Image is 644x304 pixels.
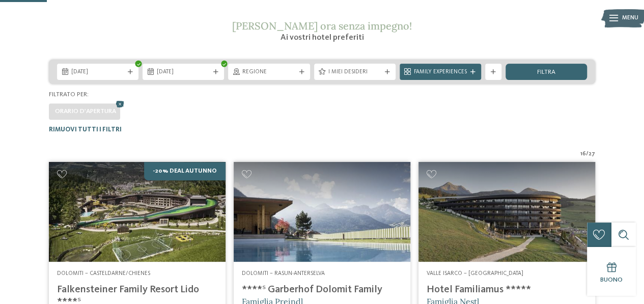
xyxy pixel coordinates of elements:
span: / [586,150,589,158]
img: Cercate un hotel per famiglie? Qui troverete solo i migliori! [49,162,226,261]
span: [PERSON_NAME] ora senza impegno! [232,19,412,32]
span: Family Experiences [414,68,467,76]
span: I miei desideri [328,68,381,76]
span: [DATE] [157,68,210,76]
h4: ****ˢ Garberhof Dolomit Family [242,284,402,296]
span: Valle Isarco – [GEOGRAPHIC_DATA] [427,270,523,277]
img: Cercate un hotel per famiglie? Qui troverete solo i migliori! [234,162,410,261]
span: Rimuovi tutti i filtri [49,126,122,133]
span: Dolomiti – Casteldarne/Chienes [57,270,150,277]
span: Dolomiti – Rasun-Anterselva [242,270,325,277]
span: 27 [589,150,595,158]
span: 16 [580,150,586,158]
span: [DATE] [71,68,124,76]
span: Regione [242,68,295,76]
span: filtra [537,69,555,76]
span: Buono [600,277,623,283]
img: Cercate un hotel per famiglie? Qui troverete solo i migliori! [418,162,595,261]
span: Filtrato per: [49,91,89,98]
span: Orario d'apertura [55,108,116,115]
span: Ai vostri hotel preferiti [281,34,364,42]
a: Buono [587,247,636,296]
